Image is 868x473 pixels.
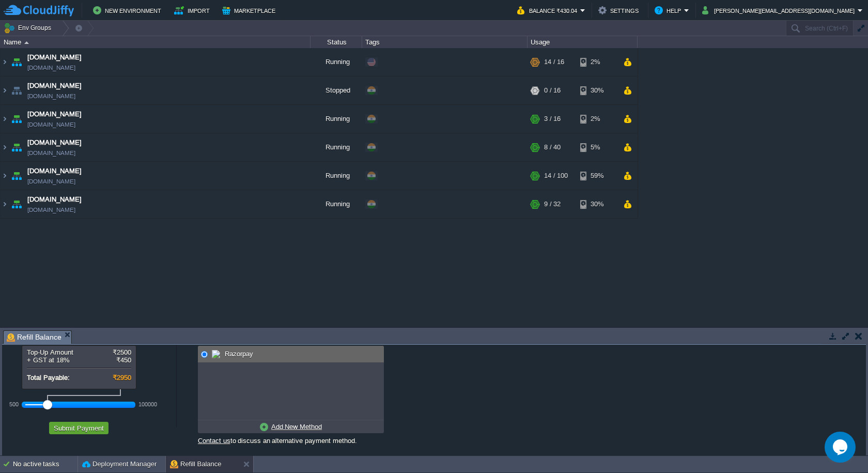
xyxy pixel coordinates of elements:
[27,205,75,215] span: [DOMAIN_NAME]
[27,348,131,356] div: Top-Up Amount
[82,459,157,469] button: Deployment Manager
[1,133,9,161] img: AMDAwAAAACH5BAEAAAAALAAAAAABAAEAAAICRAEAOw==
[1,77,9,104] img: AMDAwAAAACH5BAEAAAAALAAAAAABAAEAAAICRAEAOw==
[257,420,324,433] a: Add New Method
[27,52,82,63] a: [DOMAIN_NAME]
[544,133,561,161] div: 8 / 40
[1,105,9,133] img: AMDAwAAAACH5BAEAAAAALAAAAAABAAEAAAICRAEAOw==
[655,4,684,17] button: Help
[9,77,24,104] img: AMDAwAAAACH5BAEAAAAALAAAAAABAAEAAAICRAEAOw==
[580,77,614,104] div: 30%
[170,459,222,469] button: Refill Balance
[4,21,55,35] button: Env Groups
[598,4,642,17] button: Settings
[528,36,637,48] div: Usage
[9,48,24,76] img: AMDAwAAAACH5BAEAAAAALAAAAAABAAEAAAICRAEAOw==
[580,105,614,133] div: 2%
[311,190,362,218] div: Running
[51,423,107,433] button: Submit Payment
[825,432,858,463] iframe: chat widget
[9,162,24,190] img: AMDAwAAAACH5BAEAAAAALAAAAAABAAEAAAICRAEAOw==
[198,434,384,445] div: to discuss an alternative payment method.
[113,374,131,382] span: ₹2950
[174,4,213,17] button: Import
[311,48,362,76] div: Running
[1,48,9,76] img: AMDAwAAAACH5BAEAAAAALAAAAAABAAEAAAICRAEAOw==
[27,148,75,158] a: [DOMAIN_NAME]
[311,105,362,133] div: Running
[222,350,253,358] span: Razorpay
[93,4,164,17] button: New Environment
[544,162,568,190] div: 14 / 100
[580,162,614,190] div: 59%
[198,437,230,445] a: Contact us
[271,423,322,431] u: Add New Method
[138,401,157,407] div: 100000
[7,331,61,344] span: Refill Balance
[311,133,362,161] div: Running
[702,4,858,17] button: [PERSON_NAME][EMAIL_ADDRESS][DOMAIN_NAME]
[113,348,131,356] span: ₹2500
[311,77,362,104] div: Stopped
[544,77,561,104] div: 0 / 16
[9,190,24,218] img: AMDAwAAAACH5BAEAAAAALAAAAAABAAEAAAICRAEAOw==
[27,109,82,119] a: [DOMAIN_NAME]
[311,36,362,48] div: Status
[9,133,24,161] img: AMDAwAAAACH5BAEAAAAALAAAAAABAAEAAAICRAEAOw==
[27,81,82,91] a: [DOMAIN_NAME]
[544,190,561,218] div: 9 / 32
[27,166,82,176] a: [DOMAIN_NAME]
[580,133,614,161] div: 5%
[4,4,74,17] img: CloudJiffy
[222,4,278,17] button: Marketplace
[13,456,78,472] div: No active tasks
[27,91,75,101] span: [DOMAIN_NAME]
[580,190,614,218] div: 30%
[1,190,9,218] img: AMDAwAAAACH5BAEAAAAALAAAAAABAAEAAAICRAEAOw==
[517,4,580,17] button: Balance ₹430.04
[544,48,564,76] div: 14 / 16
[27,138,82,148] a: [DOMAIN_NAME]
[27,63,75,73] a: [DOMAIN_NAME]
[116,356,131,364] span: ₹450
[27,119,75,130] a: [DOMAIN_NAME]
[544,105,561,133] div: 3 / 16
[311,162,362,190] div: Running
[9,401,19,407] div: 500
[1,36,310,48] div: Name
[580,48,614,76] div: 2%
[24,41,29,44] img: AMDAwAAAACH5BAEAAAAALAAAAAABAAEAAAICRAEAOw==
[9,105,24,133] img: AMDAwAAAACH5BAEAAAAALAAAAAABAAEAAAICRAEAOw==
[363,36,527,48] div: Tags
[27,194,82,205] a: [DOMAIN_NAME]
[27,356,131,364] div: + GST at 18%
[27,176,75,187] span: [DOMAIN_NAME]
[27,374,131,382] div: Total Payable:
[1,162,9,190] img: AMDAwAAAACH5BAEAAAAALAAAAAABAAEAAAICRAEAOw==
